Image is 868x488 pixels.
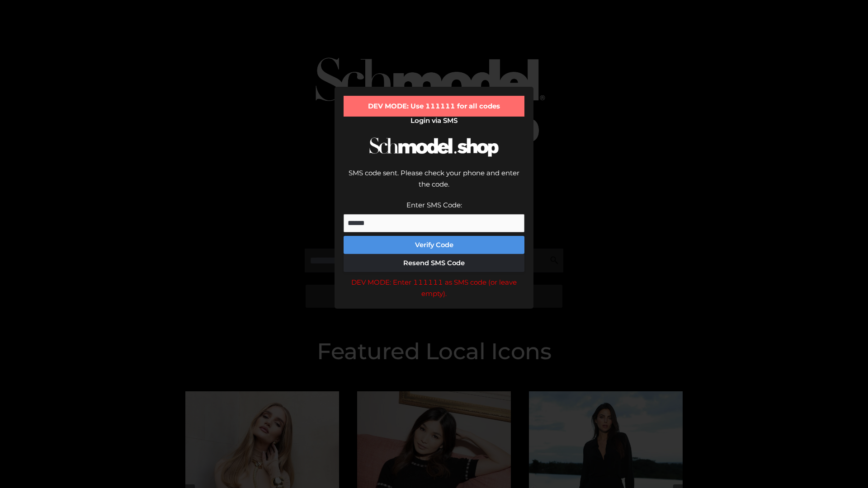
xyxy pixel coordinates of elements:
img: Schmodel Logo [366,129,502,165]
button: Resend SMS Code [344,254,524,272]
button: Verify Code [344,236,524,254]
div: SMS code sent. Please check your phone and enter the code. [344,167,524,199]
div: DEV MODE: Use 111111 for all codes [344,96,524,117]
h2: Login via SMS [344,117,524,125]
label: Enter SMS Code: [406,201,462,209]
div: DEV MODE: Enter 111111 as SMS code (or leave empty). [344,277,524,300]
